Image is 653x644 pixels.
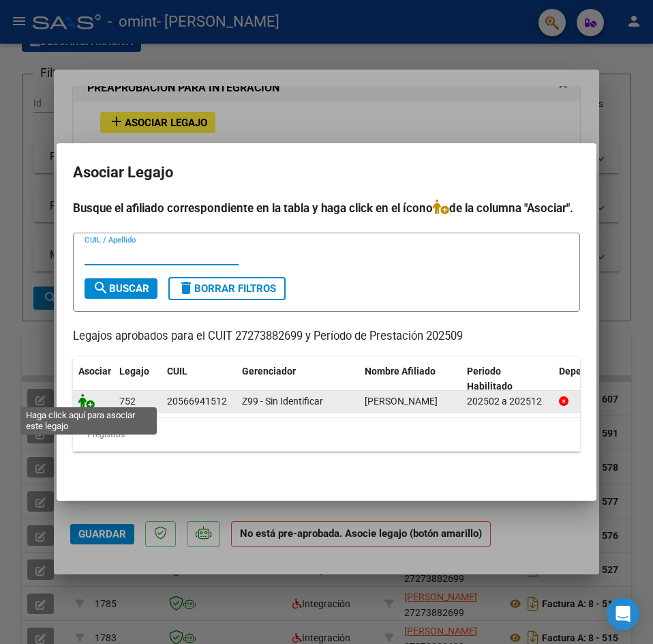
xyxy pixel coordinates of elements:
[114,357,162,402] datatable-header-cell: Legajo
[119,366,149,377] span: Legajo
[467,366,513,392] span: Periodo Habilitado
[73,418,580,452] div: 1 registros
[73,328,580,345] p: Legajos aprobados para el CUIT 27273882699 y Período de Prestación 202509
[73,357,114,402] datatable-header-cell: Asociar
[461,357,553,402] datatable-header-cell: Periodo Habilitado
[359,357,461,402] datatable-header-cell: Nombre Afiliado
[242,366,296,377] span: Gerenciador
[93,280,109,296] mat-icon: search
[178,282,276,295] span: Borrar Filtros
[73,160,580,186] h2: Asociar Legajo
[162,357,237,402] datatable-header-cell: CUIL
[559,366,616,377] span: Dependencia
[242,396,323,407] span: Z99 - Sin Identificar
[178,280,194,296] mat-icon: delete
[467,394,548,409] div: 202502 a 202512
[78,366,111,377] span: Asociar
[237,357,359,402] datatable-header-cell: Gerenciador
[85,278,157,299] button: Buscar
[119,396,136,407] span: 752
[167,366,187,377] span: CUIL
[365,366,436,377] span: Nombre Afiliado
[93,282,149,295] span: Buscar
[607,598,639,630] div: Open Intercom Messenger
[365,396,438,407] span: GRANIZO MUÑOZ TOMAS
[73,199,580,217] h4: Busque el afiliado correspondiente en la tabla y haga click en el ícono de la columna "Asociar".
[168,277,286,300] button: Borrar Filtros
[167,394,227,409] div: 20566941512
